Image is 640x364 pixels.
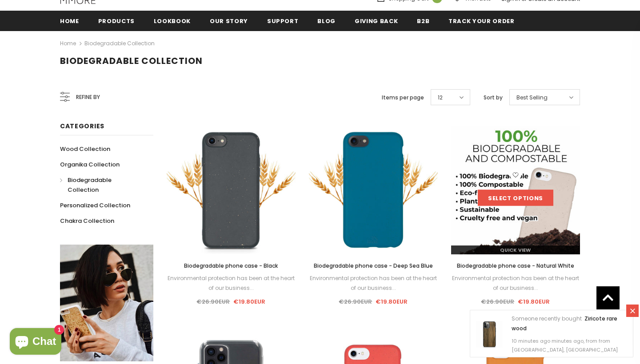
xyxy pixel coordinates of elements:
[60,160,120,169] span: Organika Collection
[60,172,144,198] a: Biodegradable Collection
[98,11,135,31] a: Products
[210,17,248,25] span: Our Story
[76,92,100,102] span: Refine by
[60,141,110,157] a: Wood Collection
[500,246,531,253] span: Quick View
[355,17,398,25] span: Giving back
[196,297,230,306] span: €26.90EUR
[376,297,408,306] span: €19.80EUR
[355,11,398,31] a: Giving back
[451,126,580,254] img: Compostable Phone Case Biodegrading in Dirt
[60,198,130,213] a: Personalized Collection
[438,93,443,102] span: 12
[451,273,580,293] div: Environmental protection has been at the heart of our business...
[317,17,336,25] span: Blog
[518,297,550,306] span: €19.80EUR
[417,11,429,31] a: B2B
[448,11,514,31] a: Track your order
[60,217,114,225] span: Chakra Collection
[167,261,296,271] a: Biodegradable phone case - Black
[317,11,336,31] a: Blog
[233,297,265,306] span: €19.80EUR
[484,93,503,102] label: Sort by
[167,273,296,293] div: Environmental protection has been at the heart of our business...
[60,157,120,172] a: Organika Collection
[60,201,130,210] span: Personalized Collection
[512,337,618,353] span: 10 minutes ago minutes ago, from from [GEOGRAPHIC_DATA], [GEOGRAPHIC_DATA]
[417,17,429,25] span: B2B
[516,93,548,102] span: Best Selling
[339,297,372,306] span: €26.90EUR
[478,190,553,206] a: Select options
[267,17,299,25] span: support
[98,17,135,25] span: Products
[451,245,580,254] a: Quick View
[457,262,574,269] span: Biodegradable phone case - Natural White
[7,328,64,357] inbox-online-store-chat: Shopify online store chat
[184,262,278,269] span: Biodegradable phone case - Black
[60,38,76,49] a: Home
[512,315,582,322] span: Someone recently bought
[60,55,203,67] span: Biodegradable Collection
[309,273,438,293] div: Environmental protection has been at the heart of our business...
[60,145,110,153] span: Wood Collection
[68,176,112,194] span: Biodegradable Collection
[309,261,438,271] a: Biodegradable phone case - Deep Sea Blue
[267,11,299,31] a: support
[481,297,514,306] span: €26.90EUR
[154,11,191,31] a: Lookbook
[84,40,155,47] a: Biodegradable Collection
[60,213,114,229] a: Chakra Collection
[448,17,514,25] span: Track your order
[314,262,433,269] span: Biodegradable phone case - Deep Sea Blue
[60,122,104,131] span: Categories
[154,17,191,25] span: Lookbook
[382,93,424,102] label: Items per page
[210,11,248,31] a: Our Story
[60,17,79,25] span: Home
[60,11,79,31] a: Home
[451,261,580,271] a: Biodegradable phone case - Natural White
